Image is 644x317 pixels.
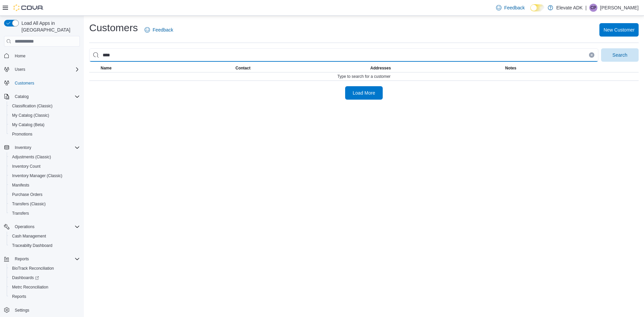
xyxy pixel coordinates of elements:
[7,101,83,111] button: Classification (Classic)
[9,232,49,240] a: Cash Management
[9,121,47,129] a: My Catalog (Beta)
[12,65,80,73] span: Users
[9,242,55,250] a: Traceabilty Dashboard
[12,211,29,216] span: Transfers
[589,4,597,12] div: Chase Pippin
[9,181,32,189] a: Manifests
[9,102,80,110] span: Classification (Classic)
[585,4,587,12] p: |
[12,52,28,60] a: Home
[12,164,41,169] span: Inventory Count
[589,52,594,58] button: Clear input
[12,154,51,160] span: Adjustments (Classic)
[9,111,80,119] span: My Catalog (Classic)
[7,152,83,162] button: Adjustments (Classic)
[12,306,80,314] span: Settings
[9,264,80,272] span: BioTrack Reconciliation
[12,93,31,101] button: Catalog
[7,111,83,120] button: My Catalog (Classic)
[12,223,37,231] button: Operations
[7,180,83,190] button: Manifests
[1,51,83,60] button: Home
[9,162,80,170] span: Inventory Count
[89,21,138,35] h1: Customers
[15,308,29,313] span: Settings
[12,306,32,314] a: Settings
[9,274,80,282] span: Dashboards
[13,4,44,11] img: Cova
[9,232,80,240] span: Cash Management
[12,223,80,231] span: Operations
[337,74,391,79] span: Type to search for a customer
[15,67,25,72] span: Users
[9,264,57,272] a: BioTrack Reconciliation
[612,52,627,58] span: Search
[504,4,525,11] span: Feedback
[1,92,83,101] button: Catalog
[530,4,544,11] input: Dark Mode
[7,199,83,209] button: Transfers (Classic)
[12,79,37,87] a: Customers
[7,129,83,139] button: Promotions
[9,283,80,291] span: Metrc Reconciliation
[12,65,28,73] button: Users
[12,266,54,271] span: BioTrack Reconciliation
[9,121,80,129] span: My Catalog (Beta)
[12,79,80,87] span: Customers
[15,256,29,262] span: Reports
[370,65,391,71] span: Addresses
[9,102,55,110] a: Classification (Classic)
[9,130,35,138] a: Promotions
[9,191,80,199] span: Purchase Orders
[600,4,639,12] p: [PERSON_NAME]
[601,48,639,62] button: Search
[599,23,639,37] button: New Customer
[12,243,52,248] span: Traceabilty Dashboard
[15,94,29,99] span: Catalog
[1,254,83,264] button: Reports
[9,283,51,291] a: Metrc Reconciliation
[7,231,83,241] button: Cash Management
[7,162,83,171] button: Inventory Count
[12,173,62,178] span: Inventory Manager (Classic)
[1,222,83,231] button: Operations
[7,171,83,180] button: Inventory Manager (Classic)
[12,144,80,152] span: Inventory
[7,241,83,250] button: Traceabilty Dashboard
[9,209,32,217] a: Transfers
[12,182,29,188] span: Manifests
[9,293,80,301] span: Reports
[1,65,83,74] button: Users
[101,65,112,71] span: Name
[603,27,635,33] span: New Customer
[9,181,80,189] span: Manifests
[7,273,83,282] a: Dashboards
[153,27,173,33] span: Feedback
[9,172,65,180] a: Inventory Manager (Classic)
[9,274,42,282] a: Dashboards
[9,162,43,170] a: Inventory Count
[493,1,527,14] a: Feedback
[9,200,48,208] a: Transfers (Classic)
[12,113,49,118] span: My Catalog (Classic)
[9,153,80,161] span: Adjustments (Classic)
[235,65,251,71] span: Contact
[7,264,83,273] button: BioTrack Reconciliation
[12,255,32,263] button: Reports
[15,224,35,229] span: Operations
[12,275,39,280] span: Dashboards
[15,53,25,59] span: Home
[1,305,83,315] button: Settings
[9,191,45,199] a: Purchase Orders
[12,51,80,60] span: Home
[7,292,83,301] button: Reports
[9,293,29,301] a: Reports
[12,131,33,137] span: Promotions
[12,284,48,290] span: Metrc Reconciliation
[12,122,45,127] span: My Catalog (Beta)
[7,209,83,218] button: Transfers
[7,190,83,199] button: Purchase Orders
[9,200,80,208] span: Transfers (Classic)
[7,120,83,129] button: My Catalog (Beta)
